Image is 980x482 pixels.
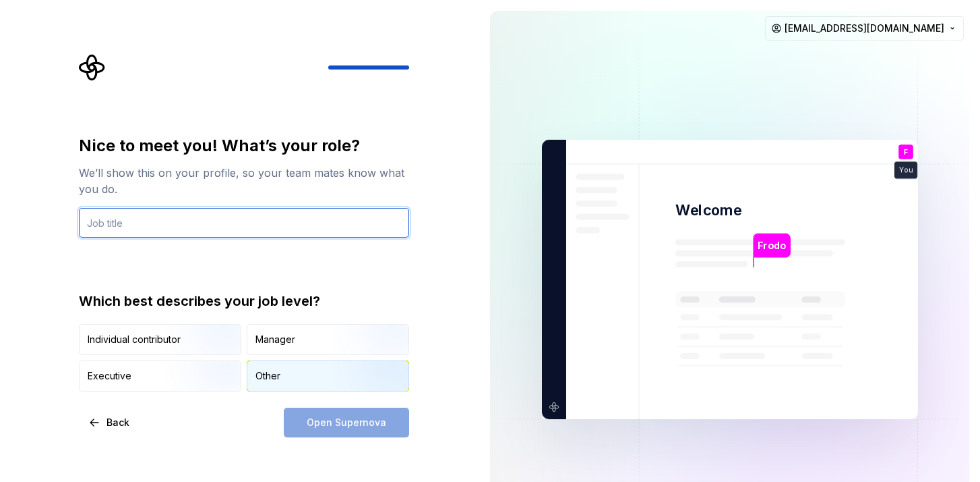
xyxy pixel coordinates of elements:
[106,416,129,429] span: Back
[79,208,409,238] input: Job title
[899,167,913,174] p: You
[88,369,131,383] div: Executive
[79,135,409,157] div: Nice to meet you! What’s your role?
[79,292,409,311] div: Which best describes your job level?
[758,238,785,253] p: Frodo
[255,369,280,383] div: Other
[903,149,907,156] p: F
[79,165,409,197] div: We’ll show this on your profile, so your team mates know what you do.
[88,333,181,346] div: Individual contributor
[675,200,741,220] p: Welcome
[255,333,295,346] div: Manager
[79,54,106,81] svg: Supernova Logo
[765,16,964,41] button: [EMAIL_ADDRESS][DOMAIN_NAME]
[785,22,944,35] span: [EMAIL_ADDRESS][DOMAIN_NAME]
[79,408,141,437] button: Back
